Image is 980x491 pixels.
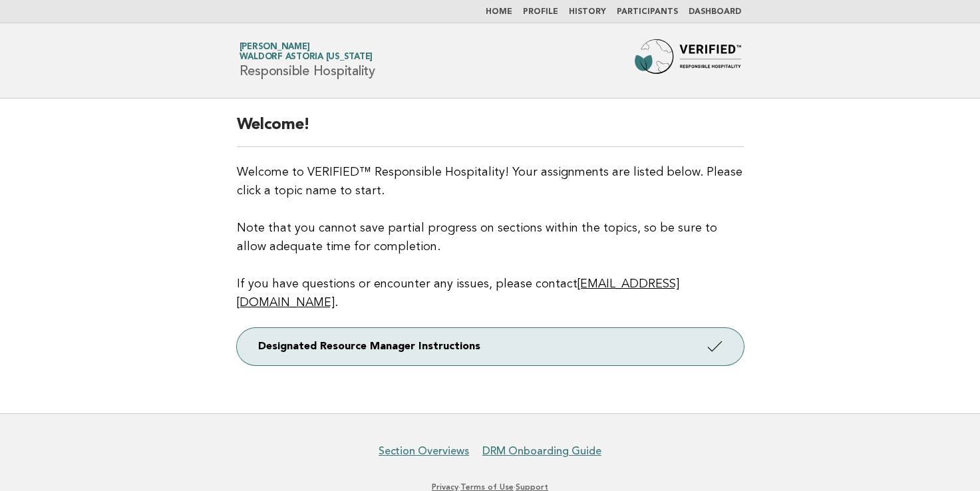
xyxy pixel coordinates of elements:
a: Dashboard [689,8,741,16]
a: Home [486,8,512,16]
h2: Welcome! [237,114,744,147]
h1: Responsible Hospitality [240,43,375,78]
p: Welcome to VERIFIED™ Responsible Hospitality! Your assignments are listed below. Please click a t... [237,163,744,312]
a: [PERSON_NAME]Waldorf Astoria [US_STATE] [240,43,373,61]
img: Forbes Travel Guide [635,39,741,82]
a: Profile [523,8,558,16]
a: Participants [617,8,678,16]
a: DRM Onboarding Guide [482,444,601,458]
a: Designated Resource Manager Instructions [237,328,744,365]
a: Section Overviews [379,444,469,458]
span: Waldorf Astoria [US_STATE] [240,53,373,62]
a: History [569,8,606,16]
